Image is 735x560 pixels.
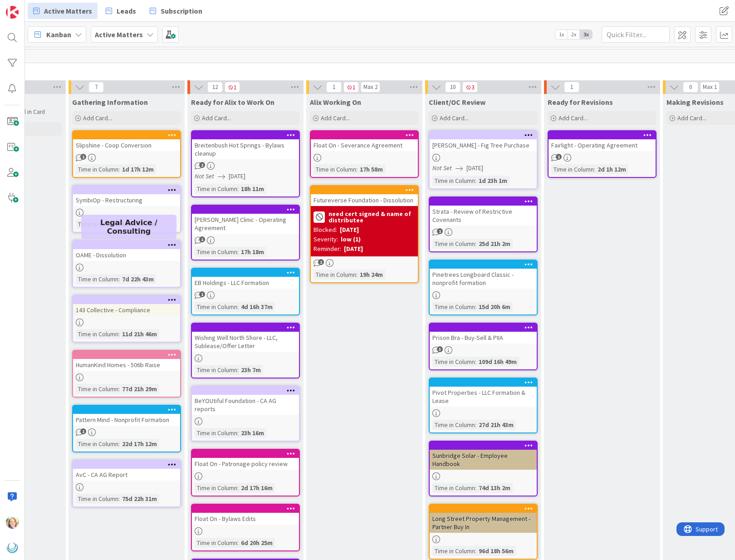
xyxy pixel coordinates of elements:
[239,247,266,257] div: 17h 18m
[117,5,136,16] span: Leads
[44,5,92,16] span: Active Matters
[195,428,237,438] div: Time in Column
[311,139,418,151] div: Float On - Severance Agreement
[314,270,356,280] div: Time in Column
[432,420,475,430] div: Time in Column
[311,194,418,206] div: Futureverse Foundation - Dissolution
[118,384,120,394] span: :
[476,546,516,556] div: 96d 18h 56m
[19,1,41,12] span: Support
[73,406,180,426] div: Pattern Mind - Nonprofit Formation
[120,439,159,449] div: 22d 17h 12m
[192,324,299,352] div: Wishing Well North Shore - LLC, Sublease/Offer Letter
[437,228,443,234] span: 1
[358,164,385,174] div: 17h 58m
[118,164,120,174] span: :
[311,186,418,206] div: Futureverse Foundation - Dissolution
[239,538,275,548] div: 6d 20h 25m
[356,270,358,280] span: :
[192,206,299,234] div: [PERSON_NAME] Clinic - Operating Agreement
[192,214,299,234] div: [PERSON_NAME] Clinic - Operating Agreement
[476,483,513,493] div: 74d 13h 2m
[192,450,299,470] div: Float On - Patronage policy review
[432,302,475,312] div: Time in Column
[437,346,443,352] span: 3
[556,154,562,160] span: 1
[192,513,299,525] div: Float On - Bylaws Edits
[80,428,86,434] span: 1
[237,184,239,194] span: :
[551,164,594,174] div: Time in Column
[46,29,71,40] span: Kanban
[440,114,469,122] span: Add Card...
[430,324,537,344] div: Prison Bra - Buy-Sell & PIIA
[73,241,180,261] div: OAME - Dissolution
[548,98,613,107] span: Ready for Revisions
[475,239,476,249] span: :
[549,131,656,151] div: Fairlight - Operating Agreement
[120,329,159,339] div: 11d 21h 46m
[6,516,19,529] img: AD
[666,98,724,107] span: Making Revisions
[73,186,180,206] div: SymbiOp - Restructuring
[76,164,118,174] div: Time in Column
[430,387,537,407] div: Pivot Properties - LLC Formation & Lease
[580,30,592,39] span: 3x
[192,332,299,352] div: Wishing Well North Shore - LLC, Sublease/Offer Letter
[73,351,180,371] div: HumanKind Homes - 506b Raise
[76,219,118,229] div: Time in Column
[199,291,205,297] span: 1
[237,483,239,493] span: :
[80,154,86,160] span: 1
[430,197,537,226] div: Strata - Review of Restrictive Covenants
[28,3,98,19] a: Active Matters
[594,164,595,174] span: :
[192,277,299,289] div: EB Holdings - LLC Formation
[120,494,159,504] div: 75d 22h 31m
[83,114,112,122] span: Add Card...
[73,131,180,151] div: Slipshine - Coop Conversion
[430,269,537,289] div: Pinetrees Longboard Classic - nonprofit formation
[73,469,180,481] div: AvC - CA AG Report
[429,98,485,107] span: Client/OC Review
[430,450,537,470] div: Sunbridge Solar - Employee Handbook
[475,357,476,367] span: :
[95,30,143,39] b: Active Matters
[6,541,19,554] img: avatar
[76,494,118,504] div: Time in Column
[73,414,180,426] div: Pattern Mind - Nonprofit Formation
[239,184,266,194] div: 18h 11m
[321,114,350,122] span: Add Card...
[120,164,156,174] div: 1d 17h 12m
[195,302,237,312] div: Time in Column
[549,139,656,151] div: Fairlight - Operating Agreement
[318,259,324,265] span: 1
[358,270,385,280] div: 19h 24m
[237,365,239,375] span: :
[683,82,698,93] span: 0
[237,247,239,257] span: :
[72,98,148,107] span: Gathering Information
[144,3,208,19] a: Subscription
[432,483,475,493] div: Time in Column
[568,30,580,39] span: 2x
[311,131,418,151] div: Float On - Severance Agreement
[199,162,205,168] span: 2
[192,131,299,159] div: Breitenbush Hot Springs - Bylaws cleanup
[118,494,120,504] span: :
[475,176,476,186] span: :
[476,357,519,367] div: 109d 16h 49m
[356,164,358,174] span: :
[475,546,476,556] span: :
[344,244,363,254] div: [DATE]
[195,247,237,257] div: Time in Column
[239,428,266,438] div: 23h 16m
[76,274,118,284] div: Time in Column
[161,5,202,16] span: Subscription
[430,139,537,151] div: [PERSON_NAME] - Fig Tree Purchase
[602,26,670,43] input: Quick Filter...
[476,176,510,186] div: 1d 23h 1m
[225,82,240,93] span: 1
[118,329,120,339] span: :
[88,82,104,93] span: 7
